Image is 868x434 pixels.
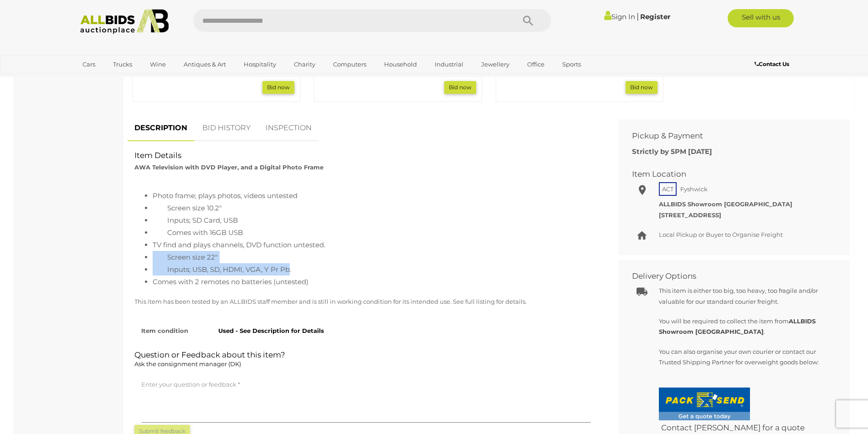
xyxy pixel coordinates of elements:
[153,202,598,214] li: Screen size 10.2"
[632,147,712,156] b: Strictly by 5PM [DATE]
[238,57,282,72] a: Hospitality
[626,81,657,94] a: Bid now
[178,57,232,72] a: Antiques & Art
[505,9,551,32] button: Search
[134,351,598,370] h2: Question or Feedback about this item?
[678,183,710,195] span: Fyshwick
[259,115,318,142] a: INSPECTION
[659,211,721,219] strong: [STREET_ADDRESS]
[134,151,598,160] h2: Item Details
[755,59,791,69] a: Contact Us
[77,57,101,72] a: Cars
[728,9,794,27] a: Sell with us
[153,189,598,202] li: Photo frame; plays photos, videos untested
[107,57,138,72] a: Trucks
[153,251,598,263] li: Screen size 22"
[288,57,321,72] a: Charity
[640,12,670,21] a: Register
[153,239,598,251] li: TV find and plays channels, DVD function untested.
[475,57,515,72] a: Jewellery
[378,57,423,72] a: Household
[604,12,635,21] a: Sign In
[153,276,598,288] li: Comes with 2 remotes no batteries (untested)
[659,316,829,337] p: You will be required to collect the item from .
[429,57,469,72] a: Industrial
[659,347,829,368] p: You can also organise your own courier or contact our Trusted Shipping Partner for overweight goo...
[755,61,789,67] b: Contact Us
[632,272,822,281] h2: Delivery Options
[77,72,153,87] a: [GEOGRAPHIC_DATA]
[153,214,598,226] li: Inputs; SD Card, USB
[637,11,639,21] span: |
[218,327,324,334] strong: Used - See Description for Details
[141,327,188,334] strong: Item condition
[134,163,324,171] strong: AWA Television with DVD Player, and a Digital Photo Frame
[659,200,792,208] strong: ALLBIDS Showroom [GEOGRAPHIC_DATA]
[262,81,294,94] a: Bid now
[659,182,677,196] span: ACT
[659,388,750,420] img: Fyshwick-AllBids-GETAQUOTE.png
[75,9,174,34] img: Allbids.com.au
[521,57,550,72] a: Office
[632,132,822,140] h2: Pickup & Payment
[134,360,241,368] span: Ask the consignment manager (DK)
[153,263,598,276] li: Inputs; USB, SD, HDMI, VGA, Y Pr Pb.
[444,81,476,94] a: Bid now
[153,226,598,239] li: Comes with 16GB USB
[659,286,829,307] p: This item is either too big, too heavy, too fragile and/or valuable for our standard courier frei...
[556,57,587,72] a: Sports
[632,170,822,179] h2: Item Location
[144,57,172,72] a: Wine
[128,115,194,142] a: DESCRIPTION
[195,115,257,142] a: BID HISTORY
[659,231,783,238] span: Local Pickup or Buyer to Organise Freight
[134,296,598,307] p: This item has been tested by an ALLBIDS staff member and is still in working condition for its in...
[327,57,372,72] a: Computers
